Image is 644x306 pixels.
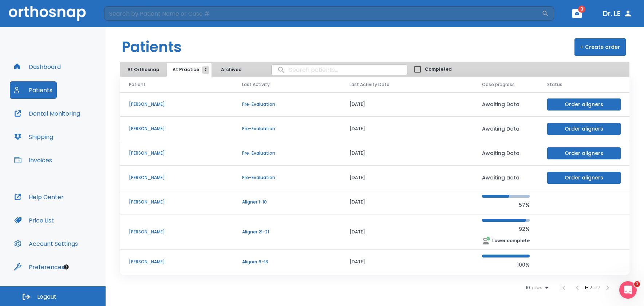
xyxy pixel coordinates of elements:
[129,150,225,156] p: [PERSON_NAME]
[482,201,530,209] p: 57%
[10,188,68,206] button: Help Center
[482,100,530,109] p: Awaiting Data
[634,281,640,287] span: 1
[242,229,332,235] p: Aligner 21-21
[242,259,332,265] p: Aligner 6-18
[242,101,332,108] p: Pre-Evaluation
[10,58,65,75] button: Dashboard
[122,63,251,77] div: tabs
[341,166,473,190] td: [DATE]
[482,173,530,182] p: Awaiting Data
[547,172,621,184] button: Order aligners
[482,260,530,269] p: 100%
[129,174,225,181] p: [PERSON_NAME]
[272,63,407,77] input: search
[341,92,473,117] td: [DATE]
[10,81,57,99] button: Patients
[10,258,69,276] button: Preferences
[547,81,562,88] span: Status
[547,123,621,135] button: Order aligners
[242,125,332,132] p: Pre-Evaluation
[129,229,225,235] p: [PERSON_NAME]
[129,199,225,205] p: [PERSON_NAME]
[482,149,530,158] p: Awaiting Data
[547,147,621,159] button: Order aligners
[104,6,542,21] input: Search by Patient Name or Case #
[341,190,473,214] td: [DATE]
[10,151,56,169] button: Invoices
[619,281,637,299] iframe: Intercom live chat
[578,5,585,13] span: 3
[242,81,270,88] span: Last Activity
[349,81,390,88] span: Last Activity Date
[600,7,635,20] button: Dr. LE
[129,259,225,265] p: [PERSON_NAME]
[10,212,58,229] button: Price List
[492,237,530,244] p: Lower complete
[9,6,86,21] img: Orthosnap
[341,117,473,141] td: [DATE]
[122,36,182,58] h1: Patients
[482,124,530,133] p: Awaiting Data
[10,128,58,146] button: Shipping
[63,264,70,270] div: Tooltip anchor
[482,225,530,233] p: 92%
[341,141,473,166] td: [DATE]
[37,293,56,301] span: Logout
[593,284,600,291] span: of 7
[341,214,473,250] td: [DATE]
[547,98,621,111] button: Order aligners
[129,81,146,88] span: Patient
[10,105,84,122] button: Dental Monitoring
[585,284,593,291] span: 1 - 7
[129,101,225,108] p: [PERSON_NAME]
[202,66,209,74] span: 7
[213,63,249,77] button: Archived
[242,150,332,156] p: Pre-Evaluation
[341,250,473,274] td: [DATE]
[574,38,626,56] button: + Create order
[530,285,542,290] span: rows
[10,235,82,252] button: Account Settings
[242,199,332,205] p: Aligner 1-10
[173,66,206,73] span: At Practice
[242,174,332,181] p: Pre-Evaluation
[425,66,452,73] span: Completed
[482,81,515,88] span: Case progress
[122,63,165,77] button: At Orthosnap
[129,125,225,132] p: [PERSON_NAME]
[526,285,530,290] span: 10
